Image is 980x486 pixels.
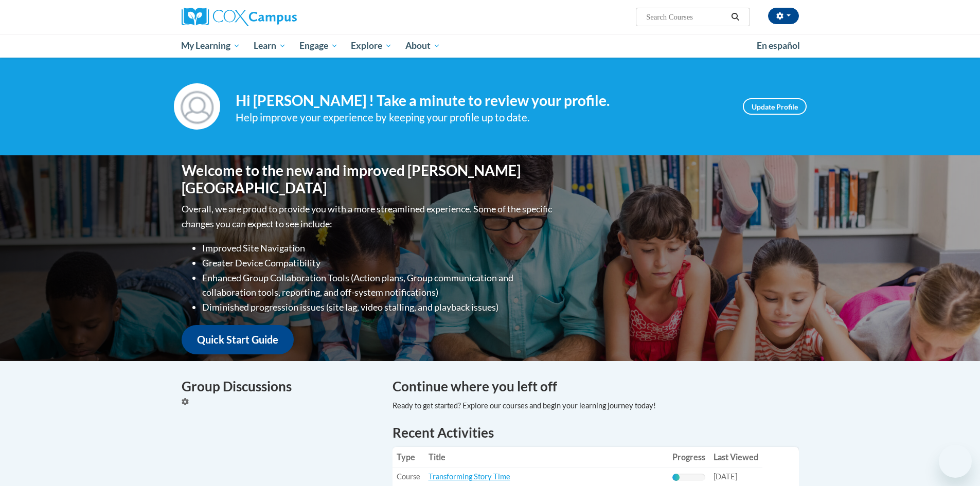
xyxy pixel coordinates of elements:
[399,34,447,58] a: About
[202,300,555,315] li: Diminished progression issues (site lag, video stalling, and playback issues)
[714,472,737,481] span: [DATE]
[247,34,293,58] a: Learn
[182,325,294,354] a: Quick Start Guide
[202,241,555,256] li: Improved Site Navigation
[182,8,297,26] img: Cox Campus
[757,40,800,51] span: En español
[166,34,814,58] div: Main menu
[743,98,807,115] a: Update Profile
[429,472,510,481] a: Transforming Story Time
[768,8,799,24] button: Account Settings
[397,472,420,481] span: Course
[672,474,680,481] div: Progress, %
[668,447,709,467] th: Progress
[182,376,377,397] h4: Group Discussions
[709,447,762,467] th: Last Viewed
[174,83,220,130] img: Profile Image
[405,40,440,52] span: About
[182,202,555,231] p: Overall, we are proud to provide you with a more streamlined experience. Some of the specific cha...
[182,162,555,196] h1: Welcome to the new and improved [PERSON_NAME][GEOGRAPHIC_DATA]
[236,109,727,126] div: Help improve your experience by keeping your profile up to date.
[181,40,240,52] span: My Learning
[175,34,247,58] a: My Learning
[393,376,799,397] h4: Continue where you left off
[344,34,399,58] a: Explore
[182,8,377,26] a: Cox Campus
[424,447,668,467] th: Title
[393,447,424,467] th: Type
[645,11,727,23] input: Search Courses
[254,40,286,52] span: Learn
[393,423,799,442] h1: Recent Activities
[293,34,345,58] a: Engage
[939,445,972,478] iframe: Button to launch messaging window
[202,256,555,271] li: Greater Device Compatibility
[727,11,743,23] button: Search
[236,92,727,110] h4: Hi [PERSON_NAME] ! Take a minute to review your profile.
[299,40,338,52] span: Engage
[202,271,555,300] li: Enhanced Group Collaboration Tools (Action plans, Group communication and collaboration tools, re...
[351,40,392,52] span: Explore
[750,35,807,57] a: En español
